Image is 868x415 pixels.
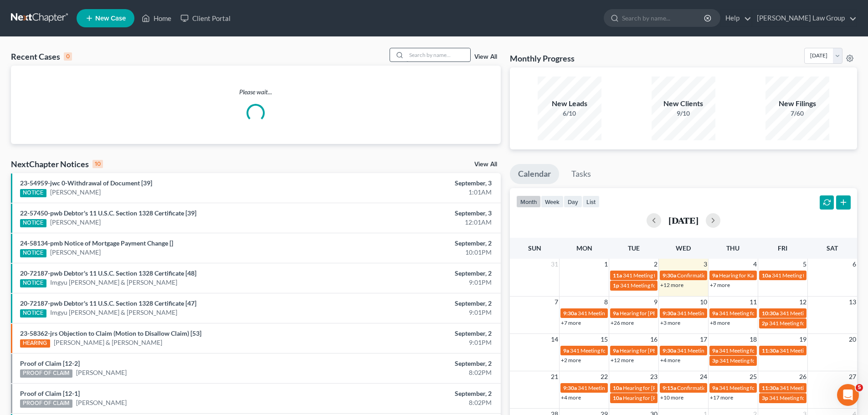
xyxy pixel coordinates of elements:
span: 10a [613,395,622,401]
span: 341 Meeting for [PERSON_NAME] [719,357,801,364]
span: 341 Meeting for [PERSON_NAME] [570,347,652,354]
span: 341 Meeting for [PERSON_NAME] [780,347,862,354]
span: Thu [726,244,740,252]
span: 7 [554,297,559,307]
span: 31 [550,259,559,270]
span: 25 [749,371,758,382]
span: 3 [703,259,708,270]
div: NOTICE [20,279,46,287]
a: +7 more [561,319,581,326]
span: 9a [712,272,718,279]
span: Confirmation Hearing for [PERSON_NAME] [677,384,781,391]
span: 17 [699,334,708,345]
a: +2 more [561,357,581,364]
span: 19 [798,334,807,345]
span: 22 [600,371,609,382]
a: Imgyu [PERSON_NAME] & [PERSON_NAME] [50,278,177,287]
span: 2p [762,320,768,327]
a: Tasks [563,164,599,184]
div: Recent Cases [11,51,72,62]
span: 9a [712,384,718,391]
a: +8 more [710,319,730,326]
span: 341 Meeting for [PERSON_NAME] [780,384,862,391]
a: 24-58134-pmb Notice of Mortgage Payment Change [] [20,239,173,247]
span: 26 [798,371,807,382]
span: 1 [603,259,609,270]
a: [PERSON_NAME] [50,188,101,197]
div: 0 [64,52,72,61]
a: 23-58362-jrs Objection to Claim (Motion to Disallow Claim) [53] [20,329,201,337]
h3: Monthly Progress [510,53,575,64]
a: View All [474,161,497,168]
span: 341 Meeting for [PERSON_NAME] [719,347,801,354]
span: 15 [600,334,609,345]
span: Hearing for [PERSON_NAME] [620,310,691,317]
a: [PERSON_NAME] [50,248,101,257]
div: NOTICE [20,189,46,197]
div: 1:01AM [340,188,492,197]
div: New Filings [765,98,829,109]
span: 341 Meeting for [PERSON_NAME] & [PERSON_NAME] [578,310,708,317]
a: [PERSON_NAME] [50,218,101,227]
span: Wed [676,244,691,252]
span: 1p [613,282,619,289]
div: September, 2 [340,299,492,308]
span: 3p [712,357,719,364]
a: Proof of Claim [12-1] [20,389,80,397]
span: 9a [563,347,569,354]
a: [PERSON_NAME] [76,368,127,377]
div: September, 2 [340,239,492,248]
div: 10:01PM [340,248,492,257]
a: 20-72187-pwb Debtor's 11 U.S.C. Section 1328 Certificate [48] [20,269,196,277]
div: September, 3 [340,179,492,188]
a: +7 more [710,282,730,288]
span: 9:30a [563,310,577,317]
div: 12:01AM [340,218,492,227]
span: 16 [649,334,658,345]
span: 10a [762,272,771,279]
div: September, 2 [340,359,492,368]
a: Client Portal [176,10,235,26]
a: +4 more [660,357,680,364]
span: Hearing for [PERSON_NAME] [620,347,691,354]
span: 11:30a [762,384,779,391]
div: September, 3 [340,209,492,218]
span: 9:30a [663,272,676,279]
div: 9:01PM [340,338,492,347]
span: 5 [802,259,807,270]
span: 8 [603,297,609,307]
span: 11 [749,297,758,307]
div: 6/10 [538,109,601,118]
span: Hearing for Kannathaporn [PERSON_NAME] [719,272,826,279]
span: 18 [749,334,758,345]
span: 11a [613,272,622,279]
span: 21 [550,371,559,382]
div: 8:02PM [340,398,492,407]
a: +10 more [660,394,683,401]
span: 341 Meeting for [GEOGRAPHIC_DATA] [769,395,863,401]
span: Hearing for [PERSON_NAME] [623,395,694,401]
p: Please wait... [11,87,501,97]
span: 9:30a [663,310,676,317]
div: NextChapter Notices [11,159,103,169]
a: Proof of Claim [12-2] [20,359,80,367]
div: September, 2 [340,329,492,338]
span: 9 [653,297,658,307]
span: 9:30a [663,347,676,354]
div: NOTICE [20,219,46,227]
span: 6 [852,259,857,270]
a: +12 more [660,282,683,288]
input: Search by name... [406,48,470,61]
div: PROOF OF CLAIM [20,369,72,378]
a: Calendar [510,164,559,184]
span: 23 [649,371,658,382]
div: 9:01PM [340,308,492,317]
span: Sun [528,244,541,252]
span: 11:30a [762,347,779,354]
div: 10 [92,160,103,168]
span: 9a [613,347,619,354]
button: day [564,195,582,208]
div: September, 2 [340,389,492,398]
div: NOTICE [20,249,46,257]
button: list [582,195,600,208]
